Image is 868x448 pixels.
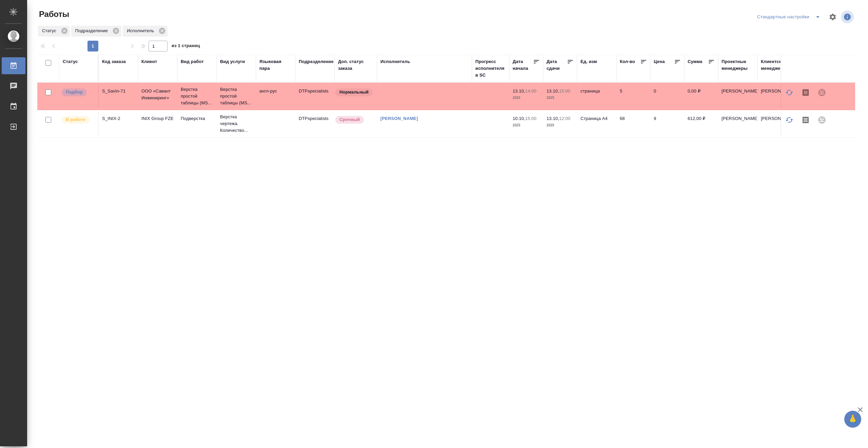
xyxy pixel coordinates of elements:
div: Прогресс исполнителя в SC [475,58,506,79]
p: 13.10, [547,88,559,94]
td: англ-рус [256,84,295,108]
span: из 1 страниц [172,42,200,52]
p: Верстка простой таблицы (MS... [220,86,253,106]
p: Верстка простой таблицы (MS... [181,86,213,106]
a: [PERSON_NAME] [380,116,418,121]
p: 13.10, [547,116,559,121]
td: DTPspecialists [295,84,335,108]
div: Вид услуги [220,58,245,65]
div: Кол-во [620,58,635,65]
td: [PERSON_NAME] [718,112,757,136]
td: страница [577,84,616,108]
p: 2025 [547,122,574,129]
p: ООО «Савант Инжиниринг» [141,88,174,101]
div: Ед. изм [580,58,597,65]
div: Подразделение [71,26,121,37]
div: Исполнитель [380,58,410,65]
td: [PERSON_NAME] [757,112,797,136]
div: Код заказа [102,58,126,65]
div: Дата начала [513,58,533,72]
div: Проект не привязан [814,84,830,101]
p: Нормальный [339,89,369,96]
div: Клиент [141,58,157,65]
td: [PERSON_NAME] [757,84,797,108]
p: 14:00 [525,88,536,94]
div: Клиентские менеджеры [761,58,793,72]
div: Доп. статус заказа [338,58,374,72]
p: 13.10, [513,88,525,94]
p: Исполнитель [127,27,156,34]
td: 612,00 ₽ [684,112,718,136]
td: 0,00 ₽ [684,84,718,108]
td: 0 [650,84,684,108]
span: Посмотреть информацию [841,11,855,23]
td: DTPspecialists [295,112,335,136]
span: Настроить таблицу [825,9,841,25]
p: Подбор [66,89,83,96]
td: 68 [616,112,650,136]
p: 10.10, [513,116,525,121]
div: Проект не привязан [814,112,830,128]
div: Проектные менеджеры [722,58,754,72]
p: Статус [42,27,59,34]
div: Подразделение [299,58,334,65]
div: Статус [38,26,70,37]
div: Сумма [688,58,702,65]
p: В работе [66,116,85,123]
p: 2025 [547,95,574,101]
p: INIX Group FZE [141,115,174,122]
div: Дата сдачи [547,58,567,72]
div: S_INIX-2 [102,115,135,122]
span: 🙏 [847,412,859,426]
p: Подразделение [75,27,110,34]
div: Можно подбирать исполнителей [61,88,95,97]
p: 15:00 [525,116,536,121]
button: 🙏 [844,411,861,428]
div: Цена [654,58,665,65]
div: split button [755,12,825,22]
button: Скопировать мини-бриф [797,112,814,128]
div: Языковая пара [259,58,292,72]
td: 5 [616,84,650,108]
p: Подверстка [181,115,213,122]
div: Исполнитель выполняет работу [61,115,95,124]
td: [PERSON_NAME] [718,84,757,108]
p: 12:00 [559,116,570,121]
button: Обновить [781,112,797,128]
p: Верстка чертежа. Количество... [220,114,253,134]
td: Страница А4 [577,112,616,136]
button: Скопировать мини-бриф [797,84,814,101]
p: Срочный [339,116,360,123]
p: 2025 [513,95,540,101]
p: 2025 [513,122,540,129]
span: Работы [37,9,69,20]
button: Обновить [781,84,797,101]
td: 9 [650,112,684,136]
div: Исполнитель [123,26,167,37]
div: S_SavIn-71 [102,88,135,95]
div: Статус [63,58,78,65]
p: 15:00 [559,88,570,94]
div: Вид работ [181,58,204,65]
